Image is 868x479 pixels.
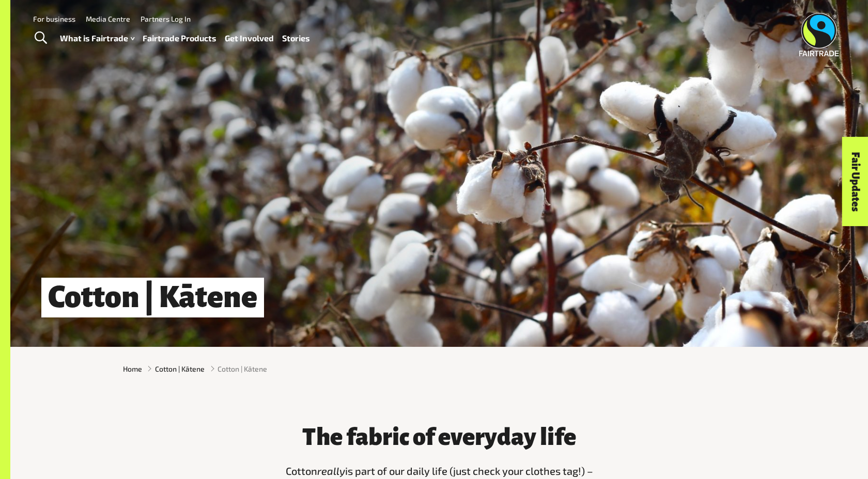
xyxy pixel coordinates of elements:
[141,14,191,23] a: Partners Log In
[218,363,267,374] span: Cotton | Kātene
[60,31,134,46] a: What is Fairtrade
[41,278,264,317] h1: Cotton | Kātene
[282,31,310,46] a: Stories
[33,14,75,23] a: For business
[286,465,317,477] span: Cotton
[155,363,205,374] a: Cotton | Kātene
[86,14,130,23] a: Media Centre
[799,13,839,56] img: Fairtrade Australia New Zealand logo
[123,363,142,374] a: Home
[225,31,274,46] a: Get Involved
[28,25,53,51] a: Toggle Search
[317,465,345,477] span: really
[143,31,216,46] a: Fairtrade Products
[284,424,594,450] h3: The fabric of everyday life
